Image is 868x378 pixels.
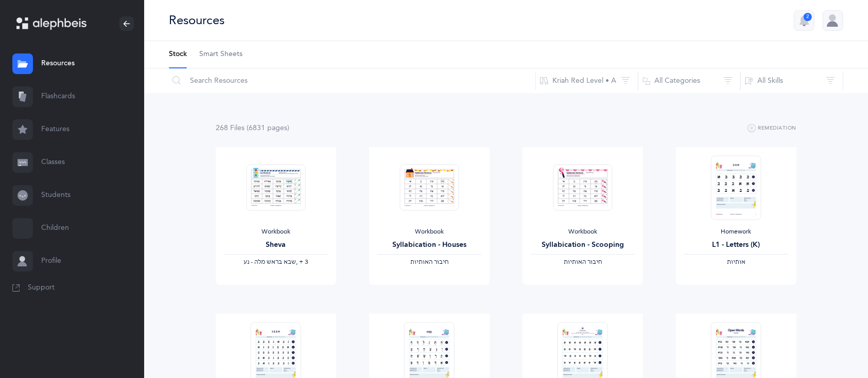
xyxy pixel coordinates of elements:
[748,122,796,135] button: Remediation
[199,49,242,60] span: Smart Sheets
[169,12,224,29] div: Resources
[684,228,788,236] div: Homework
[247,124,289,132] span: (6831 page )
[400,164,459,211] img: Syllabication-Workbook-Level-1-EN_Red_Houses_thumbnail_1741114032.png
[377,240,481,250] div: Syllabication - Houses
[244,258,296,265] span: ‫שבא בראש מלה - נע‬
[684,240,788,250] div: L1 - Letters (K)
[711,155,761,220] img: Homework_L1_Letters_R_EN_thumbnail_1731214661.png
[216,124,245,132] span: 268 File
[28,283,55,293] span: Support
[794,10,814,31] button: 2
[284,124,287,132] span: s
[224,240,328,250] div: Sheva
[531,228,635,236] div: Workbook
[564,258,602,265] span: ‫חיבור האותיות‬
[531,240,635,250] div: Syllabication - Scooping
[535,68,638,93] button: Kriah Red Level • A
[168,68,536,93] input: Search Resources
[377,228,481,236] div: Workbook
[224,228,328,236] div: Workbook
[241,124,245,132] span: s
[638,68,741,93] button: All Categories
[740,68,843,93] button: All Skills
[224,258,328,266] div: ‪, + 3‬
[247,164,306,211] img: Sheva-Workbook-Red_EN_thumbnail_1754012358.png
[727,258,745,265] span: ‫אותיות‬
[804,13,812,21] div: 2
[553,164,613,211] img: Syllabication-Workbook-Level-1-EN_Red_Scooping_thumbnail_1741114434.png
[410,258,448,265] span: ‫חיבור האותיות‬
